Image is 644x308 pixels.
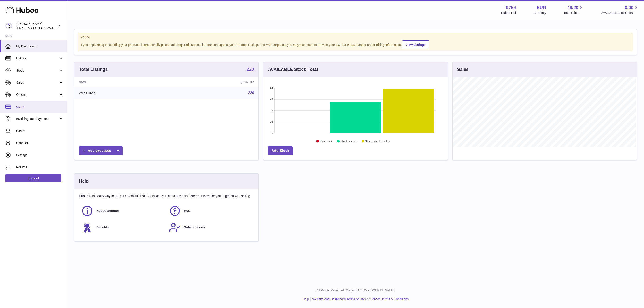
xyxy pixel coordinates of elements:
h3: Total Listings [79,66,108,72]
th: Name [74,77,172,87]
span: 0.00 [625,5,633,11]
span: Stock [16,68,59,73]
span: Returns [16,165,64,169]
img: info@fieldsluxury.london [5,23,12,29]
div: If you're planning on sending your products internationally please add required customs informati... [80,40,631,49]
text: Healthy stock [341,140,357,143]
span: Channels [16,141,64,145]
span: Cases [16,129,64,133]
h3: Sales [457,66,469,72]
span: Sales [16,81,59,85]
span: Invoicing and Payments [16,117,59,121]
text: 64 [270,87,273,89]
text: Stock over 2 months [365,140,390,143]
a: Add Stock [268,146,293,155]
span: Settings [16,153,64,157]
a: Huboo Support [81,205,164,217]
span: [EMAIL_ADDRESS][DOMAIN_NAME] [17,26,66,30]
div: [PERSON_NAME] [17,22,57,30]
a: 220 [248,91,254,95]
div: Currency [534,11,546,15]
a: Subscriptions [169,221,252,234]
th: Quantity [172,77,258,87]
a: 49.20 Total sales [563,5,583,15]
strong: 9754 [506,5,516,11]
td: With Huboo [74,87,172,99]
span: FAQ [184,209,191,213]
span: 49.20 [567,5,578,11]
a: View Listings [402,40,429,49]
text: 48 [270,98,273,101]
a: Service Terms & Conditions [370,297,409,301]
h3: AVAILABLE Stock Total [268,66,318,72]
a: 220 [247,67,254,72]
strong: EUR [537,5,546,11]
span: Usage [16,105,64,109]
a: Website and Dashboard Terms of Use [312,297,365,301]
a: 0.00 AVAILABLE Stock Total [601,5,639,15]
a: Log out [5,174,61,182]
a: Add products [79,146,123,155]
span: Huboo Support [96,209,119,213]
p: Huboo is the easy way to get your stock fulfilled. But incase you need any help here's our ways f... [79,194,254,198]
p: All Rights Reserved. Copyright 2025 - [DOMAIN_NAME] [71,288,640,293]
strong: Notice [80,35,631,39]
strong: 220 [247,67,254,71]
text: 32 [270,109,273,112]
span: Benefits [96,225,109,229]
a: Help [303,297,309,301]
text: Low Stock [320,140,333,143]
a: Benefits [81,221,164,234]
li: and [311,297,409,301]
text: 16 [270,120,273,123]
span: Listings [16,56,59,61]
span: Orders [16,93,59,97]
span: AVAILABLE Stock Total [601,11,639,15]
div: Huboo Ref [501,11,516,15]
a: FAQ [169,205,252,217]
h3: Help [79,178,89,184]
span: Total sales [563,11,583,15]
span: My Dashboard [16,44,64,49]
text: 0 [272,132,273,134]
span: Subscriptions [184,225,205,229]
